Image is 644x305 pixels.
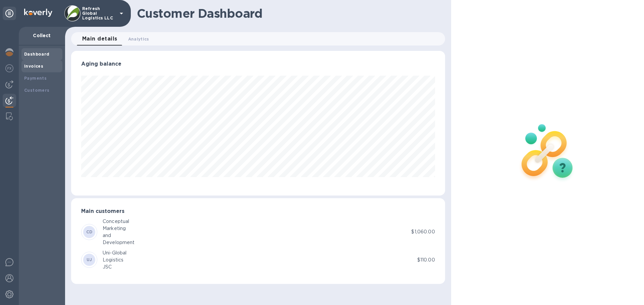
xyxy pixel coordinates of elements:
[103,239,135,246] div: Development
[24,76,47,81] b: Payments
[82,34,117,44] span: Main details
[103,225,135,232] div: Marketing
[103,249,126,256] div: Uni-Global
[137,6,440,20] h1: Customer Dashboard
[417,256,435,263] p: $110.00
[411,228,435,235] p: $1,060.00
[5,64,13,72] img: Foreign exchange
[3,7,16,20] div: Unpin categories
[86,229,93,234] b: CD
[24,52,50,57] b: Dashboard
[81,61,435,67] h3: Aging balance
[24,32,60,39] p: Collect
[103,218,135,225] div: Conceptual
[103,263,126,271] div: JSC
[128,35,149,43] span: Analytics
[82,6,116,20] p: Refresh Global Logistics LLC
[103,232,135,239] div: and
[81,208,435,215] h3: Main customers
[87,257,92,262] b: UJ
[24,88,50,93] b: Customers
[24,64,43,69] b: Invoices
[103,256,126,263] div: Logistics
[24,9,52,17] img: Logo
